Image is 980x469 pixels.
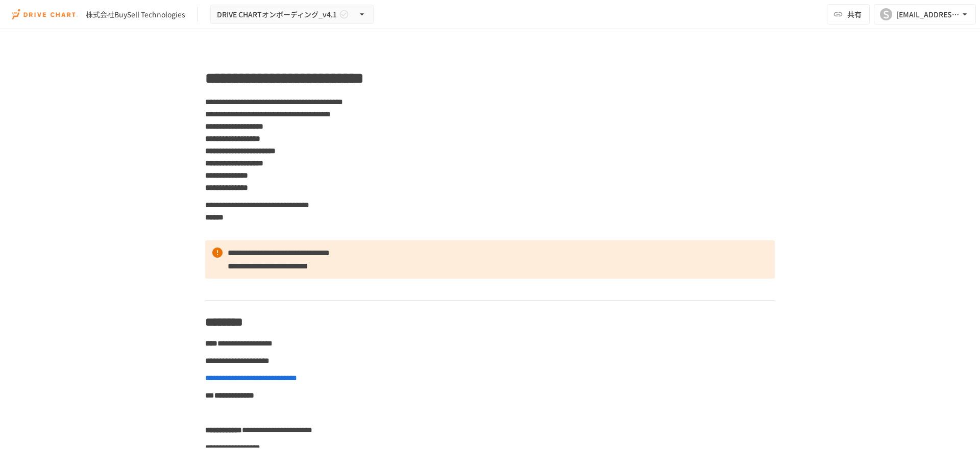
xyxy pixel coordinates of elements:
[210,5,374,24] button: DRIVE CHARTオンボーディング_v4.1
[12,6,78,22] img: i9VDDS9JuLRLX3JIUyK59LcYp6Y9cayLPHs4hOxMB9W
[827,4,870,24] button: 共有
[874,4,976,24] button: S[EMAIL_ADDRESS][DOMAIN_NAME]
[847,9,862,20] span: 共有
[217,8,337,21] span: DRIVE CHARTオンボーディング_v4.1
[880,8,892,20] div: S
[896,8,960,21] div: [EMAIL_ADDRESS][DOMAIN_NAME]
[86,9,185,20] div: 株式会社BuySell Technologies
